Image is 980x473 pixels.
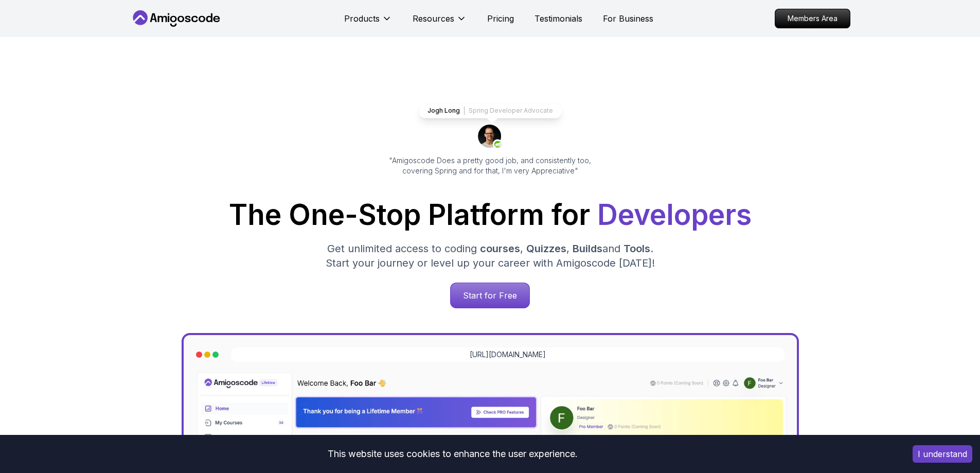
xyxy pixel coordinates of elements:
p: Jogh Long [427,107,460,115]
a: For Business [603,12,653,25]
h1: The One-Stop Platform for [138,201,842,229]
a: Members Area [775,9,850,28]
p: Resources [413,12,454,25]
button: Resources [413,12,467,33]
p: Products [344,12,380,25]
a: Pricing [487,12,514,25]
span: Tools [623,242,650,255]
span: Quizzes [526,242,566,255]
span: Developers [597,198,752,232]
a: Testimonials [534,12,582,25]
button: Accept cookies [913,445,972,463]
p: Spring Developer Advocate [469,107,553,115]
p: Members Area [775,9,850,28]
img: josh long [478,125,503,149]
span: Builds [573,242,602,255]
p: Start for Free [451,283,529,308]
a: [URL][DOMAIN_NAME] [470,349,546,360]
button: Products [344,12,392,33]
span: courses [480,242,520,255]
p: "Amigoscode Does a pretty good job, and consistently too, covering Spring and for that, I'm very ... [375,155,605,176]
a: Start for Free [450,283,530,308]
div: This website uses cookies to enhance the user experience. [8,443,897,465]
p: Get unlimited access to coding , , and . Start your journey or level up your career with Amigosco... [317,241,663,270]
